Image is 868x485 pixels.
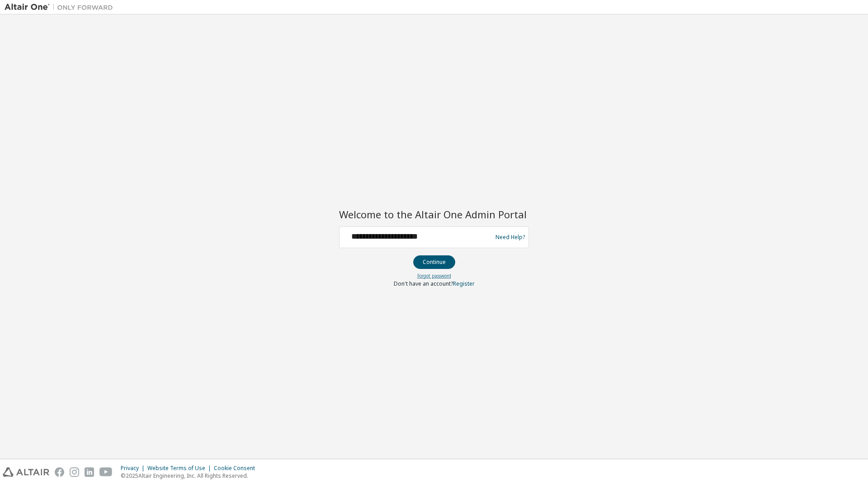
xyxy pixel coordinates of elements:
span: Don't have an account? [394,280,453,287]
img: instagram.svg [70,467,79,477]
div: Website Terms of Use [147,465,214,472]
h2: Welcome to the Altair One Admin Portal [339,208,529,221]
button: Continue [413,255,455,269]
div: Cookie Consent [214,465,260,472]
a: Forgot password [417,273,451,279]
img: linkedin.svg [85,467,94,477]
img: facebook.svg [55,467,64,477]
p: © 2025 Altair Engineering, Inc. All Rights Reserved. [121,472,260,480]
img: Altair One [5,3,118,12]
div: Privacy [121,465,147,472]
img: altair_logo.svg [3,467,49,477]
a: Register [453,280,475,287]
img: youtube.svg [99,467,113,477]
